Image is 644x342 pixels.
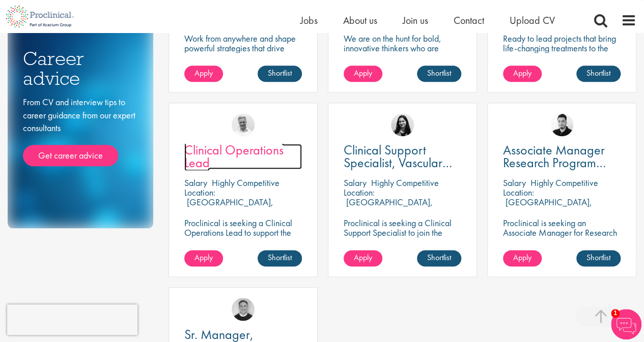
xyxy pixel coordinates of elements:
[391,113,414,136] img: Indre Stankeviciute
[194,68,213,78] span: Apply
[503,250,542,266] a: Apply
[503,186,534,198] span: Location:
[344,66,382,82] a: Apply
[611,309,620,318] span: 1
[503,196,592,217] p: [GEOGRAPHIC_DATA], [GEOGRAPHIC_DATA]
[417,66,461,82] a: Shortlist
[354,252,372,263] span: Apply
[184,34,302,82] p: Work from anywhere and shape powerful strategies that drive results! Enjoy the freedom of remote ...
[23,49,138,88] h3: Career advice
[417,250,461,266] a: Shortlist
[184,141,284,171] span: Clinical Operations Lead
[344,218,461,276] p: Proclinical is seeking a Clinical Support Specialist to join the Vascular team in [GEOGRAPHIC_DAT...
[354,68,372,78] span: Apply
[503,34,621,91] p: Ready to lead projects that bring life-changing treatments to the world? Join our client at the f...
[344,250,382,266] a: Apply
[344,141,452,184] span: Clinical Support Specialist, Vascular PVI
[510,14,555,27] a: Upload CV
[184,177,207,189] span: Salary
[344,34,461,82] p: We are on the hunt for bold, innovative thinkers who are ready to help push the boundaries of sci...
[344,196,433,217] p: [GEOGRAPHIC_DATA], [GEOGRAPHIC_DATA]
[344,177,367,189] span: Salary
[184,218,302,257] p: Proclinical is seeking a Clinical Operations Lead to support the delivery of clinical trials in o...
[232,113,255,136] img: Joshua Bye
[212,177,279,189] p: Highly Competitive
[343,14,377,27] a: About us
[184,66,223,82] a: Apply
[550,113,573,136] img: Anderson Maldonado
[23,145,118,166] a: Get career advice
[184,186,215,198] span: Location:
[344,186,375,198] span: Location:
[611,309,641,339] img: Chatbot
[513,252,531,263] span: Apply
[184,250,223,266] a: Apply
[503,177,526,189] span: Salary
[576,250,621,266] a: Shortlist
[403,14,428,27] a: Join us
[7,304,137,335] iframe: reCAPTCHA
[194,252,213,263] span: Apply
[344,144,461,169] a: Clinical Support Specialist, Vascular PVI
[23,96,138,166] div: From CV and interview tips to career guidance from our expert consultants
[184,196,273,217] p: [GEOGRAPHIC_DATA], [GEOGRAPHIC_DATA]
[503,218,621,266] p: Proclinical is seeking an Associate Manager for Research Program Management to join a dynamic tea...
[258,250,302,266] a: Shortlist
[503,141,606,184] span: Associate Manager Research Program Management
[503,144,621,169] a: Associate Manager Research Program Management
[530,177,598,189] p: Highly Competitive
[184,144,302,169] a: Clinical Operations Lead
[300,14,318,27] a: Jobs
[576,66,621,82] a: Shortlist
[232,298,255,321] img: Bo Forsen
[454,14,484,27] a: Contact
[513,68,531,78] span: Apply
[503,66,542,82] a: Apply
[258,66,302,82] a: Shortlist
[371,177,439,189] p: Highly Competitive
